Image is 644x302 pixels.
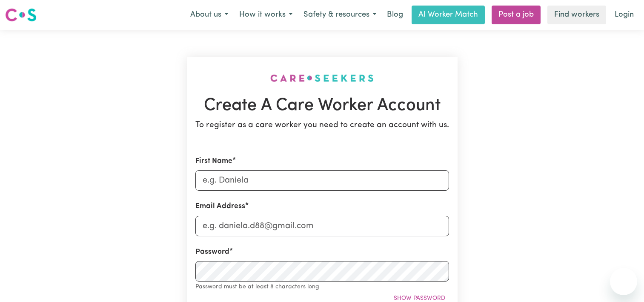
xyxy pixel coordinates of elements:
[195,284,319,290] small: Password must be at least 8 characters long
[394,295,445,302] span: Show password
[195,96,449,116] h1: Create A Care Worker Account
[298,6,382,24] button: Safety & resources
[492,6,541,24] a: Post a job
[195,156,232,167] label: First Name
[195,201,245,212] label: Email Address
[5,7,37,23] img: Careseekers logo
[195,216,449,236] input: e.g. daniela.d88@gmail.com
[412,6,485,24] a: AI Worker Match
[234,6,298,24] button: How it works
[610,268,637,295] iframe: Button to launch messaging window
[382,6,408,24] a: Blog
[610,6,639,24] a: Login
[195,119,449,132] p: To register as a care worker you need to create an account with us.
[547,6,606,24] a: Find workers
[5,5,37,25] a: Careseekers logo
[195,247,229,258] label: Password
[195,170,449,191] input: e.g. Daniela
[185,6,234,24] button: About us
